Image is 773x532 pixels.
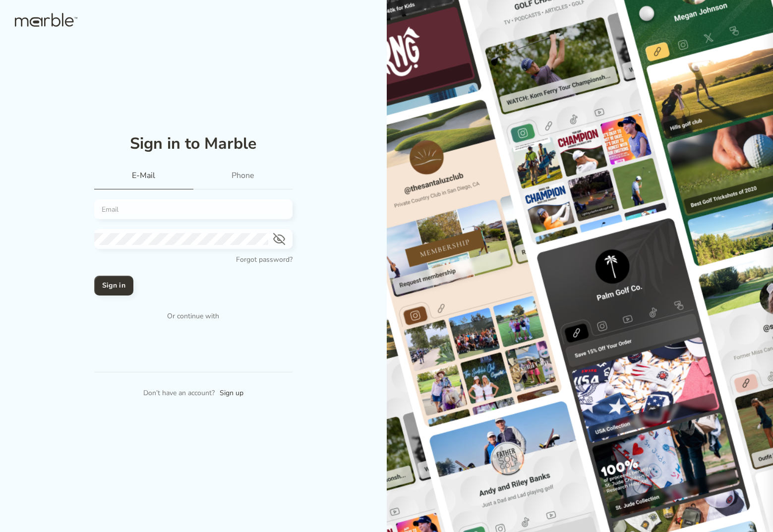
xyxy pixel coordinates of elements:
[139,336,247,358] div: Zaloguj się przez Google. Otwiera się w nowej karcie
[134,336,252,358] iframe: Przycisk Zaloguj się przez Google
[167,310,219,322] p: Or continue with
[130,133,256,155] h1: Sign in to Marble
[94,170,193,189] div: E-mail
[94,203,285,215] input: Email
[94,276,133,296] button: Sign in
[102,280,125,292] h4: Sign in
[236,254,293,266] a: Forgot password?
[193,170,293,189] div: Phone
[143,387,215,399] p: Don’t have an account?
[220,387,243,399] a: Sign up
